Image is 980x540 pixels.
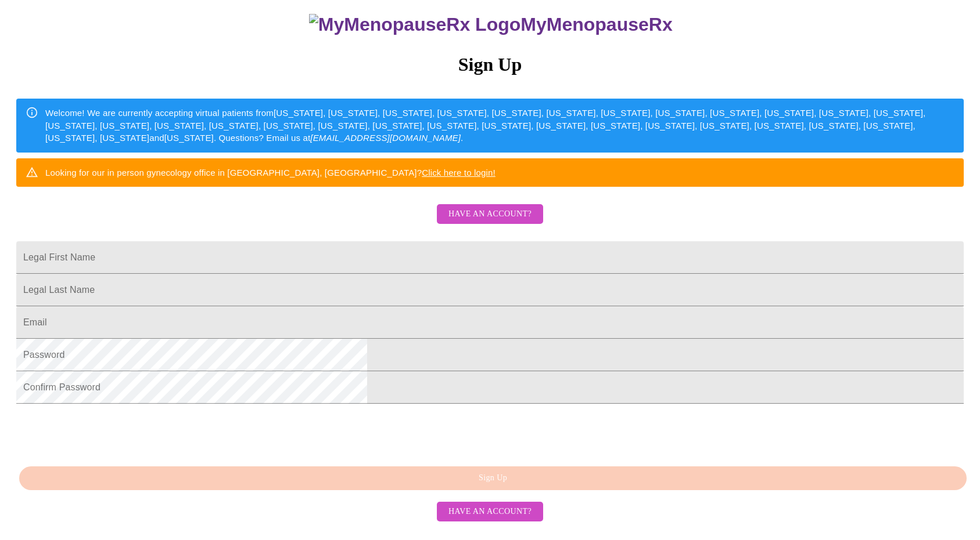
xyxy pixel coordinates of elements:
[310,133,461,143] em: [EMAIL_ADDRESS][DOMAIN_NAME]
[434,506,546,516] a: Have an account?
[437,204,543,224] button: Have an account?
[434,217,546,227] a: Have an account?
[448,505,532,519] span: Have an account?
[437,502,543,522] button: Have an account?
[45,162,496,183] div: Looking for our in person gynecology office in [GEOGRAPHIC_DATA], [GEOGRAPHIC_DATA]?
[18,14,964,35] h3: MyMenopauseRx
[309,14,520,35] img: MyMenopauseRx Logo
[448,207,532,222] span: Have an account?
[16,409,193,455] iframe: reCAPTCHA
[45,102,954,148] div: Welcome! We are currently accepting virtual patients from [US_STATE], [US_STATE], [US_STATE], [US...
[422,168,496,177] a: Click here to login!
[16,54,964,75] h3: Sign Up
